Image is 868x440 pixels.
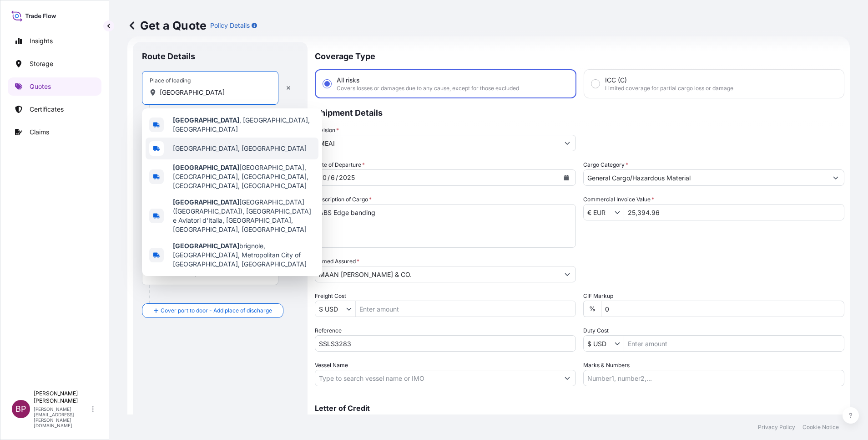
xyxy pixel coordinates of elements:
p: Insights [30,36,53,46]
button: Show suggestions [559,370,575,386]
div: day, [330,172,336,183]
span: [GEOGRAPHIC_DATA], [GEOGRAPHIC_DATA] [173,144,307,153]
b: [GEOGRAPHIC_DATA] [173,242,239,250]
span: Covers losses or damages due to any cause, except for those excluded [337,85,519,92]
p: Privacy Policy [758,424,795,431]
input: Select a commodity type [584,169,828,186]
button: Show suggestions [828,169,844,186]
div: / [328,172,330,183]
label: Commercial Invoice Value [583,195,654,204]
span: [GEOGRAPHIC_DATA], [GEOGRAPHIC_DATA], [GEOGRAPHIC_DATA], [GEOGRAPHIC_DATA], [GEOGRAPHIC_DATA] [173,163,315,190]
p: Route Details [142,51,195,62]
input: Your internal reference [315,335,576,352]
span: BP [15,404,26,414]
label: Reference [315,326,342,335]
input: Enter amount [624,335,844,352]
input: Number1, number2,... [583,370,844,386]
label: CIF Markup [583,292,613,301]
p: Letter of Credit [315,404,844,412]
p: Quotes [30,82,51,91]
div: Place of loading [150,77,191,84]
input: Type to search division [315,135,559,151]
span: All risks [337,76,359,85]
span: Limited coverage for partial cargo loss or damage [605,85,733,92]
div: month, [319,172,328,183]
label: Division [315,126,339,135]
input: Enter amount [356,301,575,317]
label: Description of Cargo [315,195,372,204]
button: Show suggestions [615,208,624,217]
button: Calendar [559,170,574,185]
b: [GEOGRAPHIC_DATA] [173,198,239,206]
button: Show suggestions [559,266,575,282]
input: Full name [315,266,559,282]
span: Cover port to door - Add place of discharge [161,306,272,315]
div: Show suggestions [142,108,322,276]
input: Type to search vessel name or IMO [315,370,559,386]
b: [GEOGRAPHIC_DATA] [173,164,239,171]
input: Duty Cost [584,335,615,352]
label: Duty Cost [583,326,609,335]
p: Cookie Notice [802,424,839,431]
input: Enter percentage [601,301,844,317]
p: Shipment Details [315,98,844,126]
b: [GEOGRAPHIC_DATA] [173,116,239,124]
p: Storage [30,59,53,68]
input: Commercial Invoice Value [584,204,615,220]
span: brignole, [GEOGRAPHIC_DATA], Metropolitan City of [GEOGRAPHIC_DATA], [GEOGRAPHIC_DATA] [173,241,315,269]
p: Get a Quote [127,18,207,33]
div: / [336,172,338,183]
div: year, [338,172,356,183]
span: Date of Departure [315,160,365,169]
div: % [583,301,601,317]
p: Claims [30,128,49,137]
input: Type amount [624,204,844,220]
input: Place of loading [160,88,267,97]
span: [GEOGRAPHIC_DATA] ([GEOGRAPHIC_DATA]), [GEOGRAPHIC_DATA] e Aviatori d'Italia, [GEOGRAPHIC_DATA], ... [173,198,315,234]
label: Cargo Category [583,160,628,169]
p: [PERSON_NAME][EMAIL_ADDRESS][PERSON_NAME][DOMAIN_NAME] [34,406,90,428]
span: , [GEOGRAPHIC_DATA], [GEOGRAPHIC_DATA] [173,116,315,134]
p: Certificates [30,105,64,114]
input: Freight Cost [315,301,346,317]
label: Marks & Numbers [583,361,630,370]
p: Coverage Type [315,42,844,69]
button: Show suggestions [615,339,624,348]
p: [PERSON_NAME] [PERSON_NAME] [34,390,90,404]
label: Vessel Name [315,361,348,370]
button: Show suggestions [559,135,575,151]
span: ICC (C) [605,76,627,85]
p: Policy Details [210,21,250,30]
button: Show suggestions [346,304,355,313]
label: Freight Cost [315,292,346,301]
label: Named Assured [315,257,359,266]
